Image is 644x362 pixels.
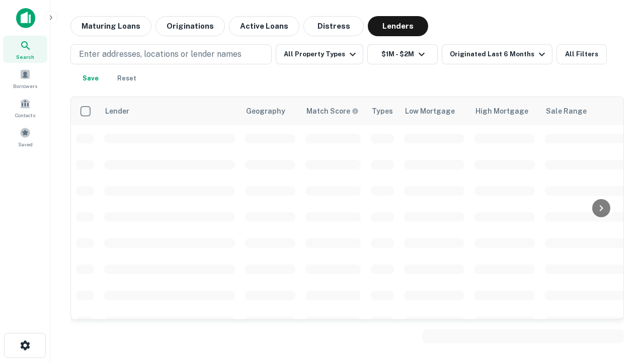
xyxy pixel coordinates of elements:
button: Lenders [368,16,428,36]
button: $1M - $2M [367,44,438,64]
span: Search [16,53,34,61]
p: Enter addresses, locations or lender names [79,48,242,60]
button: All Property Types [276,44,363,64]
button: Save your search to get updates of matches that match your search criteria. [74,68,107,88]
div: Sale Range [546,105,587,117]
button: Active Loans [229,16,299,36]
div: High Mortgage [475,105,528,117]
a: Search [3,36,47,63]
button: Maturing Loans [70,16,151,36]
div: Capitalize uses an advanced AI algorithm to match your search with the best lender. The match sco... [306,106,359,117]
th: Geography [240,97,300,125]
span: Contacts [15,111,35,119]
span: Saved [18,140,33,148]
img: capitalize-icon.png [16,8,35,28]
th: Low Mortgage [399,97,469,125]
th: Capitalize uses an advanced AI algorithm to match your search with the best lender. The match sco... [300,97,366,125]
button: All Filters [556,44,607,64]
h6: Match Score [306,106,357,117]
th: High Mortgage [469,97,540,125]
div: Geography [246,105,285,117]
th: Sale Range [540,97,630,125]
a: Borrowers [3,65,47,92]
th: Lender [99,97,240,125]
iframe: Chat Widget [594,282,644,330]
button: Originated Last 6 Months [442,44,552,64]
button: Reset [111,68,143,88]
a: Saved [3,123,47,150]
div: Originated Last 6 Months [450,48,548,60]
div: Lender [105,105,129,117]
button: Originations [155,16,225,36]
a: Contacts [3,94,47,121]
button: Enter addresses, locations or lender names [70,44,272,64]
span: Borrowers [13,82,37,90]
button: Distress [303,16,364,36]
div: Low Mortgage [405,105,455,117]
th: Types [366,97,399,125]
div: Types [372,105,393,117]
